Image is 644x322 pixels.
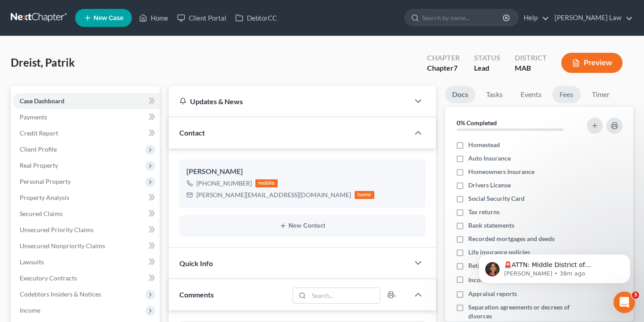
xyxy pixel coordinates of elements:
div: [PERSON_NAME][EMAIL_ADDRESS][DOMAIN_NAME] [196,191,351,199]
span: Executory Contracts [20,274,77,282]
a: Executory Contracts [13,270,160,286]
a: Help [519,10,549,26]
span: Auto Insurance [468,154,511,163]
a: DebtorCC [231,10,281,26]
span: Recorded mortgages and deeds [468,234,555,243]
div: Status [474,53,500,63]
span: Homestead [468,140,500,149]
a: Tasks [479,86,510,103]
span: Comments [179,290,214,299]
span: Separation agreements or decrees of divorces [468,303,579,321]
span: Payments [20,113,47,121]
span: New Case [93,15,123,21]
a: Client Portal [173,10,231,26]
div: Chapter [427,53,460,63]
input: Search... [309,288,380,303]
a: Events [513,86,549,103]
a: [PERSON_NAME] Law [550,10,633,26]
span: Unsecured Nonpriority Claims [20,242,105,250]
button: New Contact [186,222,418,229]
a: Secured Claims [13,206,160,222]
div: mobile [255,179,278,187]
span: Contact [179,128,205,137]
span: Codebtors Insiders & Notices [20,290,101,298]
a: Lawsuits [13,254,160,270]
div: MAB [515,63,547,73]
span: Lawsuits [20,258,44,266]
span: Client Profile [20,145,57,153]
span: Bank statements [468,221,514,230]
a: Unsecured Priority Claims [13,222,160,238]
span: Credit Report [20,129,58,137]
span: Income [20,306,40,314]
span: Dreist, Patrik [11,56,75,69]
a: Case Dashboard [13,93,160,109]
a: Property Analysis [13,190,160,206]
div: Lead [474,63,500,73]
span: Personal Property [20,178,71,185]
input: Search by name... [422,9,504,26]
div: [PERSON_NAME] [186,166,418,177]
span: Social Security Card [468,194,525,203]
div: [PHONE_NUMBER] [196,179,252,188]
span: Property Analysis [20,194,69,201]
a: Home [135,10,173,26]
span: Homeowners Insurance [468,167,534,176]
div: Updates & News [179,97,398,106]
a: Unsecured Nonpriority Claims [13,238,160,254]
span: Quick Info [179,259,213,267]
span: 3 [632,292,639,299]
a: Credit Report [13,125,160,141]
a: Payments [13,109,160,125]
span: Tax returns [468,208,500,216]
button: Preview [561,53,623,73]
div: Chapter [427,63,460,73]
div: District [515,53,547,63]
span: Real Property [20,161,58,169]
a: Docs [445,86,475,103]
div: home [355,191,374,199]
span: Drivers License [468,181,511,190]
a: Timer [585,86,617,103]
a: Fees [552,86,581,103]
span: Unsecured Priority Claims [20,226,93,233]
iframe: Intercom live chat [614,292,635,313]
span: 7 [453,64,458,72]
span: Secured Claims [20,210,63,217]
iframe: Intercom notifications message [465,235,644,298]
span: Case Dashboard [20,97,64,105]
strong: 0% Completed [457,119,497,127]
